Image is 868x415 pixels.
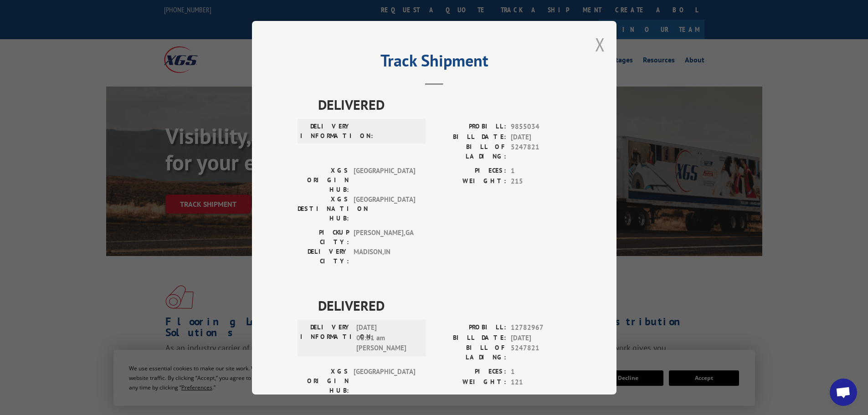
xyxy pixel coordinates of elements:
[830,379,857,406] div: Open chat
[434,176,506,186] label: WEIGHT:
[298,166,349,195] label: XGS ORIGIN HUB:
[511,122,571,132] span: 9855034
[511,377,571,387] span: 121
[318,295,571,316] span: DELIVERED
[298,54,571,72] h2: Track Shipment
[434,367,506,377] label: PIECES:
[511,176,571,186] span: 215
[434,323,506,333] label: PROBILL:
[434,377,506,387] label: WEIGHT:
[434,343,506,362] label: BILL OF LADING:
[434,132,506,142] label: BILL DATE:
[354,195,415,223] span: [GEOGRAPHIC_DATA]
[434,122,506,132] label: PROBILL:
[356,323,418,354] span: [DATE] 08:31 am [PERSON_NAME]
[595,32,605,56] button: Close modal
[434,142,506,161] label: BILL OF LADING:
[318,94,571,115] span: DELIVERED
[300,122,352,141] label: DELIVERY INFORMATION:
[354,367,415,395] span: [GEOGRAPHIC_DATA]
[434,166,506,176] label: PIECES:
[511,343,571,362] span: 5247821
[434,333,506,343] label: BILL DATE:
[298,247,349,266] label: DELIVERY CITY:
[511,142,571,161] span: 5247821
[298,195,349,223] label: XGS DESTINATION HUB:
[298,367,349,395] label: XGS ORIGIN HUB:
[511,323,571,333] span: 12782967
[298,228,349,247] label: PICKUP CITY:
[354,166,415,195] span: [GEOGRAPHIC_DATA]
[300,323,352,354] label: DELIVERY INFORMATION:
[511,367,571,377] span: 1
[511,166,571,176] span: 1
[511,333,571,343] span: [DATE]
[354,247,415,266] span: MADISON , IN
[354,228,415,247] span: [PERSON_NAME] , GA
[511,132,571,142] span: [DATE]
